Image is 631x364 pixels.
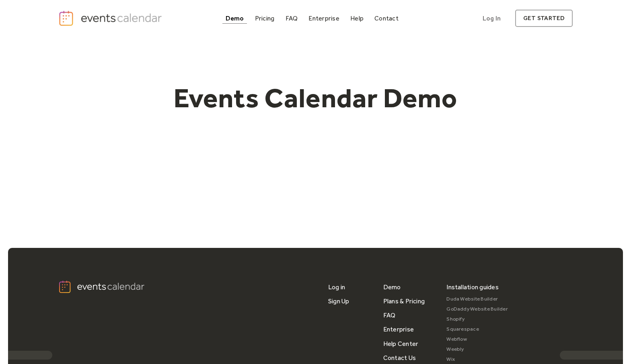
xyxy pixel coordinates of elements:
a: FAQ [282,13,301,24]
div: Pricing [255,16,275,20]
a: Duda Website Builder [446,294,508,304]
div: Demo [226,16,244,20]
a: get started [515,10,573,27]
div: Help [350,16,364,20]
a: Log in [328,280,345,294]
h1: Events Calendar Demo [161,82,470,115]
div: Installation guides [446,280,499,294]
div: Contact [374,16,399,20]
div: FAQ [286,16,298,20]
a: Enterprise [305,13,342,24]
a: Webflow [446,334,508,344]
a: FAQ [383,308,396,322]
div: Enterprise [308,16,339,20]
a: Demo [383,280,401,294]
a: Sign Up [328,294,349,308]
a: Contact [371,13,402,24]
a: Weebly [446,344,508,354]
a: Plans & Pricing [383,294,425,308]
a: Log In [475,10,509,27]
a: Enterprise [383,322,414,336]
a: GoDaddy Website Builder [446,304,508,314]
a: Help [347,13,367,24]
a: Squarespace [446,324,508,334]
a: home [58,10,164,27]
a: Shopify [446,314,508,324]
a: Help Center [383,337,419,351]
a: Demo [222,13,247,24]
a: Pricing [252,13,278,24]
